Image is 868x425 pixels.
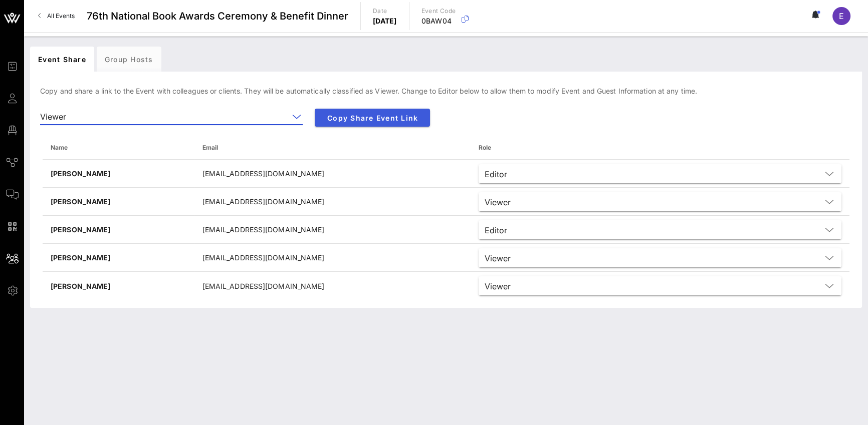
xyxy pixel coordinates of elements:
[43,136,194,160] th: Name
[485,282,511,291] div: Viewer
[43,216,194,244] td: [PERSON_NAME]
[421,6,456,16] p: Event Code
[40,112,66,121] div: Viewer
[194,244,471,272] td: [EMAIL_ADDRESS][DOMAIN_NAME]
[97,47,161,72] div: Group Hosts
[479,164,841,183] div: Editor
[43,188,194,216] td: [PERSON_NAME]
[323,114,422,122] span: Copy Share Event Link
[485,254,511,263] div: Viewer
[194,272,471,300] td: [EMAIL_ADDRESS][DOMAIN_NAME]
[373,16,397,26] p: [DATE]
[194,136,471,160] th: Email
[315,109,430,127] button: Copy Share Event Link
[471,136,849,160] th: Role
[194,188,471,216] td: [EMAIL_ADDRESS][DOMAIN_NAME]
[485,170,507,179] div: Editor
[32,8,81,24] a: All Events
[194,160,471,188] td: [EMAIL_ADDRESS][DOMAIN_NAME]
[30,78,862,308] div: Copy and share a link to the Event with colleagues or clients. They will be automatically classif...
[40,109,303,125] div: Viewer
[479,248,841,267] div: Viewer
[87,9,348,24] span: 76th National Book Awards Ceremony & Benefit Dinner
[421,16,456,26] p: 0BAW04
[43,160,194,188] td: [PERSON_NAME]
[479,192,841,211] div: Viewer
[43,272,194,300] td: [PERSON_NAME]
[485,226,507,235] div: Editor
[839,11,844,21] span: E
[479,276,841,295] div: Viewer
[30,47,94,72] div: Event Share
[479,220,841,239] div: Editor
[43,244,194,272] td: [PERSON_NAME]
[485,198,511,207] div: Viewer
[373,6,397,16] p: Date
[194,216,471,244] td: [EMAIL_ADDRESS][DOMAIN_NAME]
[832,7,850,25] div: E
[47,12,75,20] span: All Events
